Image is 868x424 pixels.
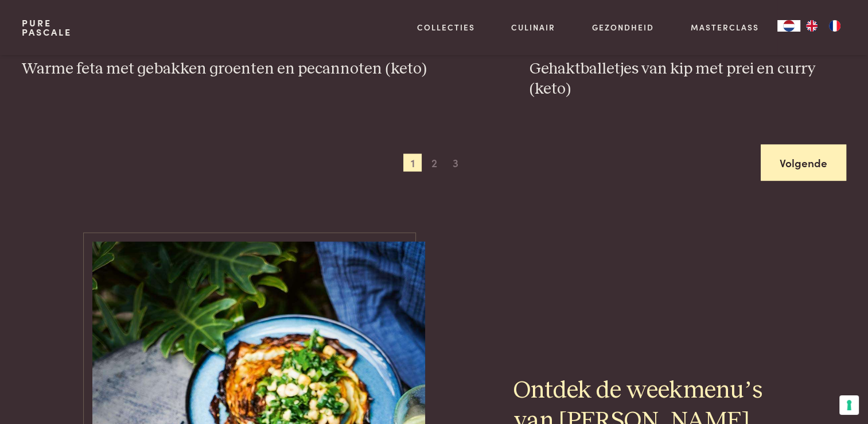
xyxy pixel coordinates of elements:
span: 1 [403,154,422,172]
a: NL [777,20,800,32]
a: Gezondheid [592,21,654,33]
aside: Language selected: Nederlands [777,20,846,32]
ul: Language list [800,20,846,32]
h3: Warme feta met gebakken groenten en pecannoten (keto) [22,59,484,79]
h3: Gehaktballetjes van kip met prei en curry (keto) [530,59,846,99]
a: EN [800,20,823,32]
a: Masterclass [691,21,759,33]
span: 2 [425,154,443,172]
button: Uw voorkeuren voor toestemming voor trackingtechnologieën [839,395,859,415]
div: Language [777,20,800,32]
span: 3 [446,154,465,172]
a: PurePascale [22,18,72,37]
a: FR [823,20,846,32]
a: Collecties [417,21,475,33]
a: Culinair [511,21,555,33]
a: Volgende [761,145,846,181]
